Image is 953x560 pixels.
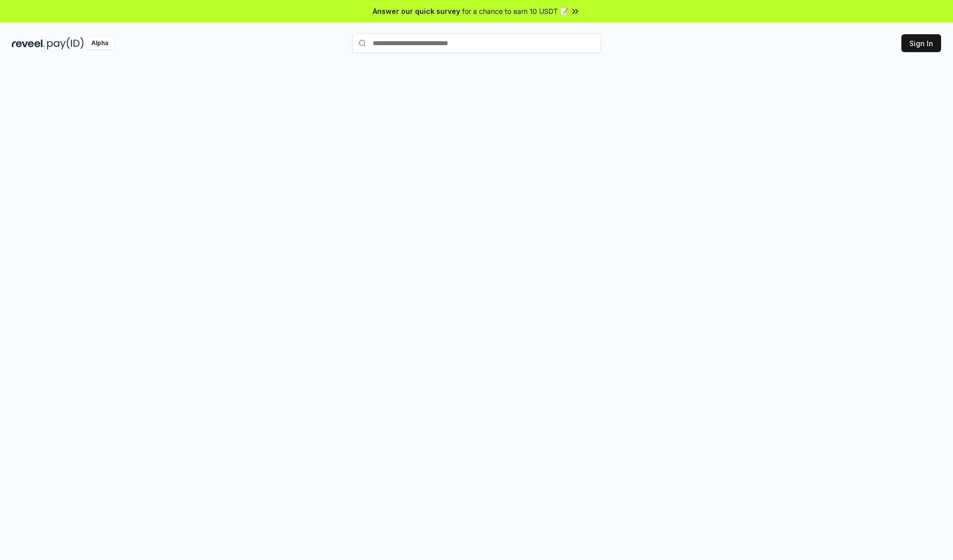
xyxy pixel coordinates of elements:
span: for a chance to earn 10 USDT 📝 [462,6,568,16]
button: Sign In [901,34,941,52]
img: reveel_dark [12,37,45,50]
img: pay_id [47,37,84,50]
span: Answer our quick survey [373,6,460,16]
div: Alpha [86,37,114,50]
